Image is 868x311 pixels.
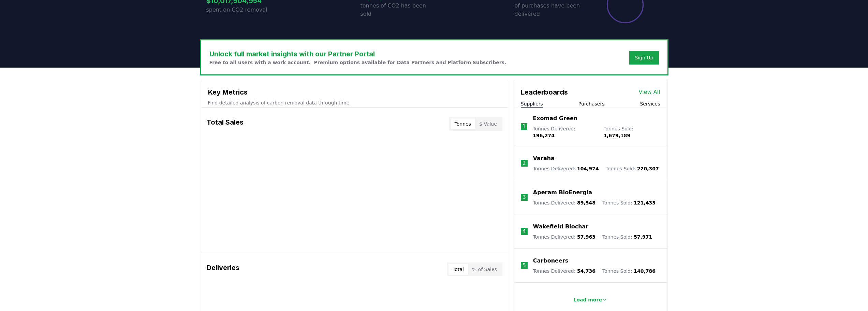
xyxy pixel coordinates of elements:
p: Tonnes Sold : [606,165,659,172]
button: Suppliers [521,100,543,107]
p: 4 [523,227,526,236]
p: 1 [522,123,526,131]
button: Services [640,100,660,107]
button: $ Value [475,118,501,129]
h3: Total Sales [207,117,244,131]
a: Varaha [533,154,555,162]
h3: Unlock full market insights with our Partner Portal [209,49,506,59]
p: Tonnes Delivered : [533,165,599,172]
p: Tonnes Delivered : [533,125,597,139]
p: Tonnes Delivered : [533,268,595,274]
p: 3 [523,193,526,201]
p: tonnes of CO2 has been sold [361,2,434,18]
p: 2 [523,159,526,167]
a: Aperam BioEnergia [533,188,592,197]
button: Load more [568,293,613,307]
span: 140,786 [634,268,656,274]
span: 57,963 [577,234,595,240]
span: 1,679,189 [603,133,630,138]
p: Tonnes Sold : [602,268,656,274]
button: Total [448,264,468,275]
span: 54,736 [577,268,595,274]
button: Tonnes [451,118,475,129]
p: 5 [523,261,526,270]
p: Tonnes Sold : [602,234,652,240]
a: Exomad Green [533,114,577,123]
p: spent on CO2 removal [206,6,280,14]
a: View All [639,88,660,96]
span: 196,274 [533,133,555,138]
span: 220,307 [637,166,659,171]
h3: Deliveries [207,263,239,276]
span: 104,974 [577,166,599,171]
a: Wakefield Biochar [533,223,588,231]
p: of purchases have been delivered [515,2,588,18]
p: Tonnes Sold : [602,199,656,206]
span: 89,548 [577,200,595,206]
span: 121,433 [634,200,656,206]
p: Free to all users with a work account. Premium options available for Data Partners and Platform S... [209,59,506,66]
p: Tonnes Delivered : [533,199,595,206]
p: Tonnes Delivered : [533,234,595,240]
span: 57,971 [634,234,652,240]
p: Tonnes Sold : [603,125,660,139]
a: Carboneers [533,257,568,265]
p: Find detailed analysis of carbon removal data through time. [208,99,501,106]
p: Load more [573,296,602,303]
button: % of Sales [468,264,501,275]
button: Purchasers [578,100,605,107]
button: Sign Up [629,51,659,65]
a: Sign Up [635,54,653,61]
h3: Key Metrics [208,87,501,97]
h3: Leaderboards [521,87,568,97]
